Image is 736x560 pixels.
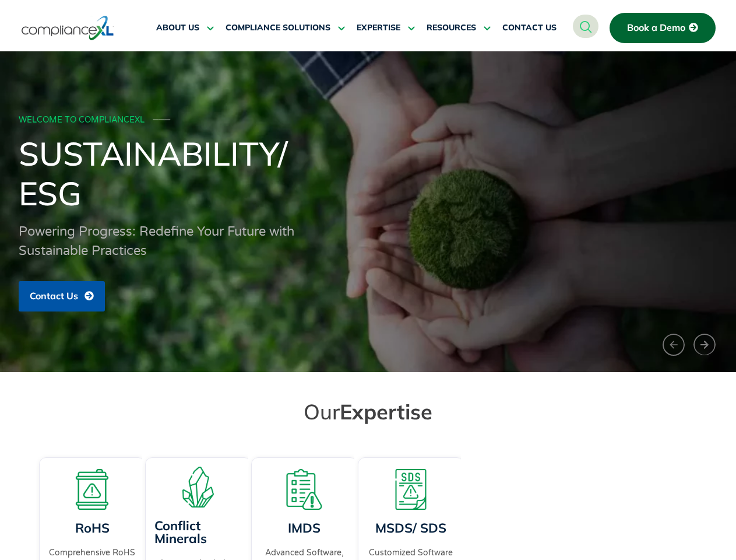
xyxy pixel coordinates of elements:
h1: Sustainability/ ESG [19,134,718,213]
a: Book a Demo [610,13,716,43]
span: Powering Progress: Redefine Your Future with Sustainable Practices [19,224,294,258]
a: EXPERTISE [357,14,415,42]
img: A board with a warning sign [72,469,112,510]
span: Expertise [340,398,432,425]
span: ─── [153,115,171,125]
a: navsearch-button [573,15,598,38]
span: RESOURCES [427,23,476,33]
span: Book a Demo [627,23,685,33]
h2: Our [42,398,695,425]
a: RESOURCES [427,14,491,42]
a: CONTACT US [502,14,557,42]
span: ABOUT US [156,23,199,33]
img: A list board with a warning [284,469,325,510]
a: Conflict Minerals [154,517,207,547]
img: A representation of minerals [178,467,219,508]
span: EXPERTISE [357,23,400,33]
a: ABOUT US [156,14,214,42]
div: WELCOME TO COMPLIANCEXL [19,116,714,125]
span: COMPLIANCE SOLUTIONS [226,23,330,33]
span: CONTACT US [502,23,557,33]
img: logo-one.svg [22,15,114,41]
a: RoHS [75,520,109,536]
a: COMPLIANCE SOLUTIONS [226,14,345,42]
a: IMDS [288,520,321,536]
a: MSDS/ SDS [375,520,446,536]
a: Contact Us [19,281,105,311]
img: A warning board with SDS displaying [390,469,431,510]
span: Contact Us [30,291,78,302]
